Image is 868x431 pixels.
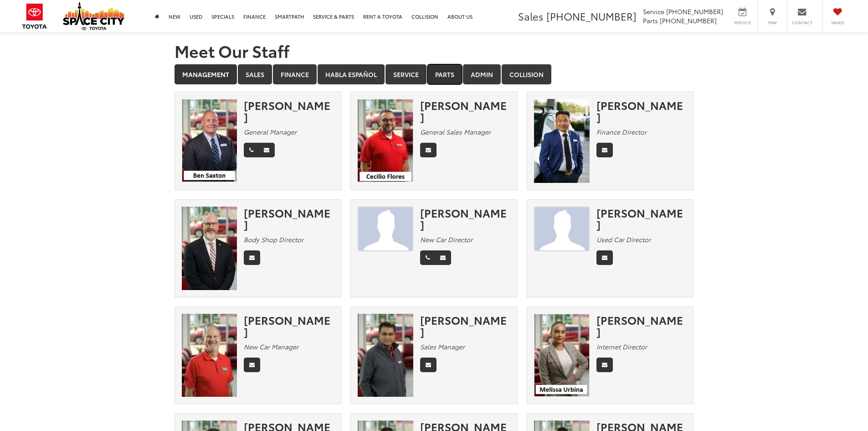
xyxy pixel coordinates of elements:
span: Parts [643,16,658,25]
img: Cecilio Flores [358,99,413,182]
span: Map [762,20,782,26]
span: Sales [518,9,544,23]
span: Contact [792,20,812,26]
div: [PERSON_NAME] [596,99,687,123]
em: Finance Director [596,127,647,136]
img: Oz Ali [358,314,413,397]
span: Service [732,20,753,26]
a: Email [258,143,275,157]
div: [PERSON_NAME] [244,99,334,123]
a: Email [596,250,613,265]
a: Email [244,358,260,372]
a: Habla Español [318,64,385,84]
div: Department Tabs [175,64,694,85]
em: New Car Manager [244,342,298,351]
a: Management [175,64,237,84]
img: Melissa Urbina [534,314,590,396]
a: Email [596,358,613,372]
img: Marco Compean [534,207,590,252]
em: New Car Director [420,235,473,244]
div: [PERSON_NAME] [420,207,510,231]
span: [PHONE_NUMBER] [666,7,723,16]
div: [PERSON_NAME] [596,314,687,338]
img: Sean Patterson [182,207,237,290]
em: Body Shop Director [244,235,303,244]
a: Admin [463,64,501,84]
em: Sales Manager [420,342,465,351]
a: Sales [238,64,272,84]
a: Finance [273,64,317,84]
span: Service [643,7,664,16]
img: Ben Saxton [182,99,237,182]
em: General Sales Manager [420,127,491,136]
img: David Hardy [182,314,237,397]
span: [PHONE_NUMBER] [660,16,717,25]
img: Space City Toyota [63,2,124,30]
a: Email [420,143,437,157]
img: JAMES TAYLOR [358,207,413,252]
div: [PERSON_NAME] [244,314,334,338]
em: Used Car Director [596,235,651,244]
div: [PERSON_NAME] [244,207,334,231]
h1: Meet Our Staff [175,42,694,60]
em: General Manager [244,127,297,136]
div: [PERSON_NAME] [596,207,687,231]
a: Parts [427,64,462,84]
a: Email [420,358,437,372]
a: Collision [502,64,551,84]
a: Email [596,143,613,157]
a: Email [244,250,260,265]
a: Phone [420,250,435,265]
div: [PERSON_NAME] [420,314,510,338]
a: Phone [244,143,259,157]
span: Saved [827,20,847,26]
em: Internet Director [596,342,647,351]
a: Service [385,64,426,84]
div: [PERSON_NAME] [420,99,510,123]
a: Email [435,250,451,265]
span: [PHONE_NUMBER] [546,9,637,23]
img: Nam Pham [534,99,590,183]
